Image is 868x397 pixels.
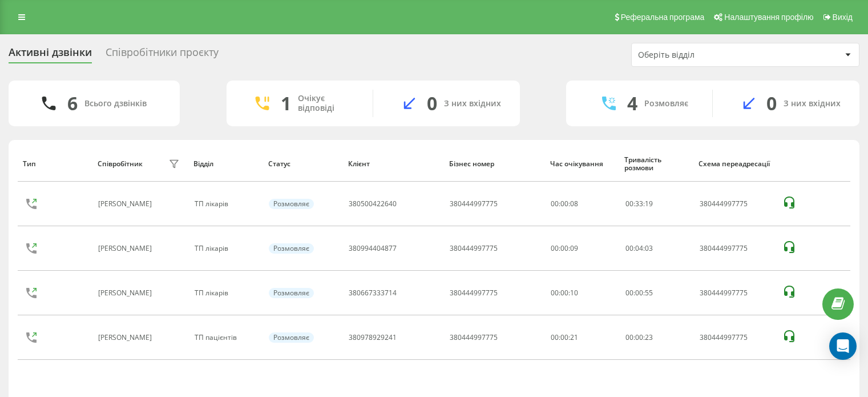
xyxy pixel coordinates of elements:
div: : : [625,289,653,297]
span: 33 [635,199,643,208]
span: 00 [625,288,633,298]
span: 00 [625,332,633,342]
div: ТП пацієнтів [195,334,256,342]
div: 4 [627,93,637,114]
span: 19 [645,199,653,208]
span: Налаштування профілю [724,13,813,22]
div: Розмовляє [269,243,314,254]
div: 380444997775 [450,334,498,342]
div: Час очікування [550,160,613,168]
div: 00:00:21 [551,334,612,342]
div: 380978929241 [349,334,397,342]
div: : : [625,200,653,208]
div: 380444997775 [700,334,770,342]
div: 380500422640 [349,200,397,208]
span: 00 [625,199,633,208]
div: Бізнес номер [449,160,539,168]
div: 380444997775 [700,200,770,208]
div: З них вхідних [444,99,501,109]
div: : : [625,244,653,252]
span: Реферальна програма [621,13,705,22]
div: 380667333714 [349,289,397,297]
div: Очікує відповіді [298,94,356,113]
div: 380444997775 [450,244,498,252]
span: 04 [635,243,643,253]
div: Співробітники проєкту [106,46,219,64]
span: 23 [645,332,653,342]
div: Розмовляє [269,332,314,343]
div: З них вхідних [784,99,841,109]
div: Розмовляє [644,99,688,109]
span: 00 [625,243,633,253]
div: 0 [766,93,777,114]
div: ТП лікарів [195,289,256,297]
div: 6 [67,93,78,114]
span: Вихід [833,13,853,22]
div: Статус [268,160,337,168]
div: : : [625,334,653,342]
div: 380444997775 [700,289,770,297]
div: 380444997775 [700,244,770,252]
div: Розмовляє [269,288,314,298]
div: 00:00:10 [551,289,612,297]
div: 1 [281,93,291,114]
div: 380994404877 [349,244,397,252]
div: ТП лікарів [195,244,256,252]
div: [PERSON_NAME] [98,200,155,208]
div: Тривалість розмови [624,156,688,173]
div: Співробітник [98,160,143,168]
span: 03 [645,243,653,253]
div: 380444997775 [450,289,498,297]
div: Оберіть відділ [638,50,774,60]
div: ТП лікарів [195,200,256,208]
div: Тип [23,160,86,168]
div: 00:00:09 [551,244,612,252]
div: Клієнт [348,160,438,168]
div: Open Intercom Messenger [829,332,857,360]
div: Схема переадресації [699,160,770,168]
div: [PERSON_NAME] [98,244,155,252]
div: Розмовляє [269,199,314,209]
div: [PERSON_NAME] [98,334,155,342]
div: [PERSON_NAME] [98,289,155,297]
div: Всього дзвінків [84,99,147,109]
span: 55 [645,288,653,298]
span: 00 [635,288,643,298]
div: Відділ [193,160,257,168]
div: 380444997775 [450,200,498,208]
span: 00 [635,332,643,342]
div: 0 [427,93,437,114]
div: 00:00:08 [551,200,612,208]
div: Активні дзвінки [9,46,92,64]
